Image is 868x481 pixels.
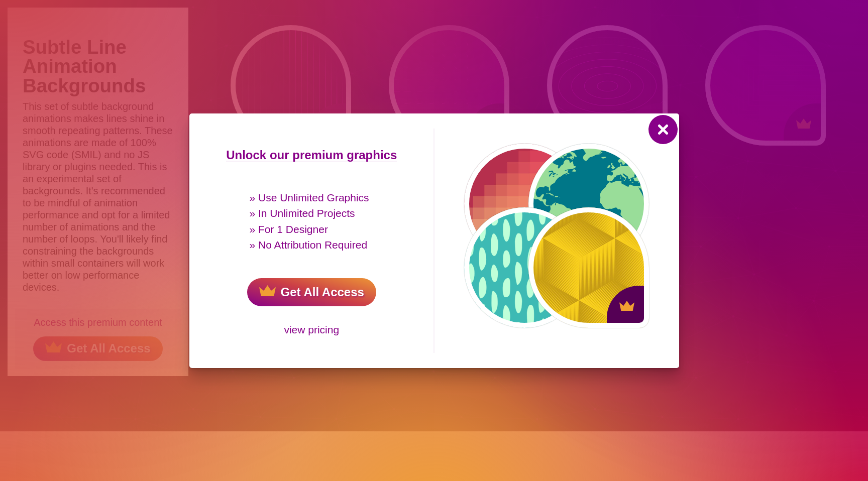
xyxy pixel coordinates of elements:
[247,278,376,306] a: Get All Access
[250,205,404,221] p: » In Unlimited Projects
[250,237,404,253] p: » No Attribution Required
[250,221,404,237] p: » For 1 Designer
[250,190,404,206] p: » Use Unlimited Graphics
[226,148,397,162] span: Unlock our premium graphics
[284,324,339,335] a: view pricing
